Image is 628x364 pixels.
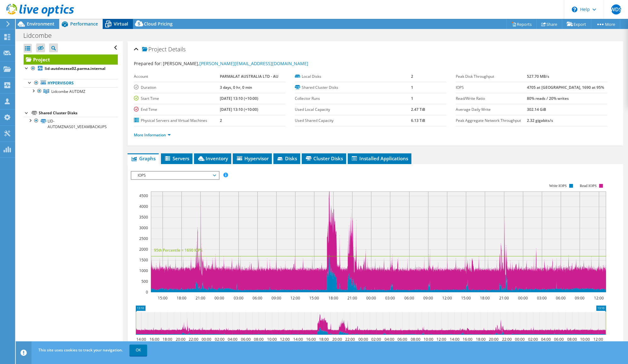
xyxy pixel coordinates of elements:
b: 1 [411,96,413,101]
text: 18:00 [476,337,486,342]
text: 09:00 [271,295,281,301]
text: 0 [146,289,148,295]
text: 08:00 [411,337,420,342]
text: 95th Percentile = 1690 IOPS [154,247,203,253]
text: 16:00 [306,337,316,342]
text: 21:00 [196,295,205,301]
label: Prepared for: [134,60,162,66]
span: This site uses cookies to track your navigation. [38,347,123,353]
text: 20:00 [176,337,186,342]
svg: \n [572,7,577,12]
span: Servers [164,155,189,162]
b: [DATE] 13:10 (+10:00) [220,96,258,101]
a: Project [24,54,118,65]
text: 12:00 [594,295,604,301]
a: Hypervisors [24,79,118,87]
label: IOPS [456,84,527,91]
text: 3500 [139,214,148,220]
text: 12:00 [290,295,300,301]
text: 18:00 [328,295,338,301]
span: [PERSON_NAME], [163,60,308,66]
text: 10:00 [267,337,277,342]
span: Cluster Disks [305,155,343,162]
span: Lidcombe AUTDMZ [51,89,85,94]
text: 15:00 [309,295,319,301]
a: More [591,19,620,29]
text: 21:00 [347,295,357,301]
a: OK [129,344,147,356]
label: Start Time [134,95,220,102]
text: 02:00 [528,337,538,342]
text: 18:00 [177,295,186,301]
text: 1000 [139,268,148,273]
text: 00:00 [214,295,224,301]
text: 15:00 [461,295,471,301]
text: 00:00 [358,337,368,342]
label: Local Disks [295,73,411,80]
text: 09:00 [575,295,585,301]
label: Duration [134,84,220,91]
text: 18:00 [163,337,172,342]
label: Peak Disk Throughput [456,73,527,80]
text: 2000 [139,247,148,252]
span: WDS [611,4,621,14]
b: lid-autdmzesx02.parma.internal [45,66,106,71]
b: 80% reads / 20% writes [527,96,569,101]
span: Project [142,46,167,53]
text: 06:00 [253,295,262,301]
a: Reports [506,19,537,29]
text: 20:00 [332,337,342,342]
text: 08:00 [254,337,264,342]
text: 4500 [139,193,148,198]
text: 12:00 [437,337,446,342]
a: Share [536,19,562,29]
text: 00:00 [366,295,376,301]
text: 03:00 [385,295,395,301]
text: 04:00 [385,337,394,342]
text: 14:00 [450,337,460,342]
text: 04:00 [541,337,551,342]
text: 00:00 [202,337,211,342]
text: 3000 [139,225,148,230]
text: 18:00 [480,295,490,301]
a: Export [562,19,591,29]
span: Installed Applications [351,155,408,162]
div: Shared Cluster Disks [39,109,118,117]
label: Average Daily Write [456,106,527,113]
label: Collector Runs [295,95,411,102]
text: 02:00 [215,337,225,342]
span: Environment [27,21,54,27]
text: 22:00 [345,337,355,342]
b: 3 days, 0 hr, 0 min [220,85,252,90]
text: 22:00 [502,337,512,342]
text: 02:00 [371,337,381,342]
a: Lidcombe AUTDMZ [24,87,118,95]
text: 12:00 [593,337,603,342]
text: 15:00 [158,295,168,301]
text: 1500 [139,257,148,263]
span: Virtual [114,21,128,27]
label: Shared Cluster Disks [295,84,411,91]
text: 16:00 [150,337,159,342]
text: 22:00 [189,337,198,342]
text: 10:00 [424,337,433,342]
span: Disks [277,155,297,162]
span: Inventory [197,155,228,162]
span: Hypervisor [236,155,269,162]
text: 06:00 [241,337,251,342]
label: Used Local Capacity [295,106,411,113]
label: Physical Servers and Virtual Machines [134,117,220,124]
text: 06:00 [404,295,414,301]
a: [PERSON_NAME][EMAIL_ADDRESS][DOMAIN_NAME] [199,60,308,66]
text: 20:00 [489,337,499,342]
text: 06:00 [397,337,407,342]
text: 500 [141,279,148,284]
span: Graphs [131,155,156,162]
a: lid-autdmzesx02.parma.internal [24,65,118,73]
h1: Lidcombe [20,32,61,39]
span: Performance [70,21,98,27]
text: 14:00 [293,337,303,342]
label: Account [134,73,220,80]
text: 03:00 [234,295,243,301]
b: 2 [411,74,413,79]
